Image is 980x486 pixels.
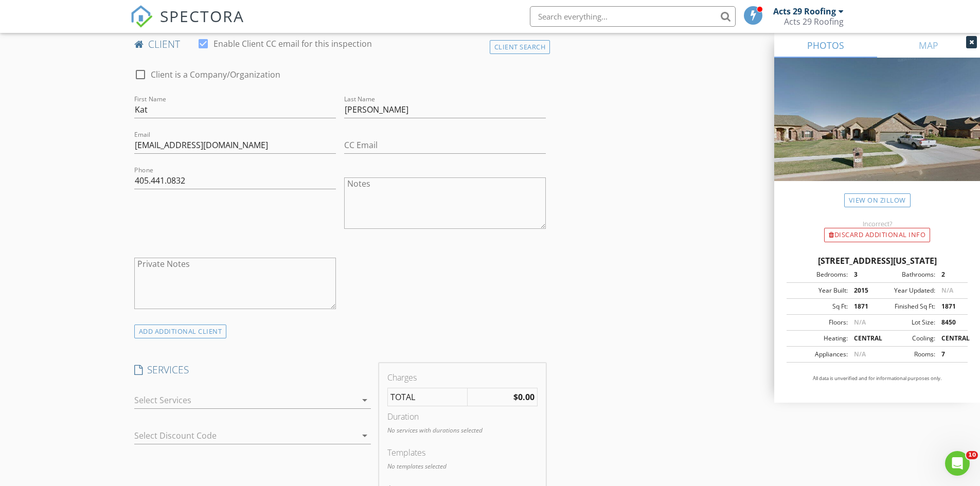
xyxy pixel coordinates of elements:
[490,40,550,54] div: Client Search
[130,5,153,28] img: The Best Home Inspection Software - Spectora
[844,193,911,207] a: View on Zillow
[387,426,538,435] p: No services with durations selected
[877,302,935,311] div: Finished Sq Ft:
[160,5,244,27] span: SPECTORA
[945,451,970,476] iframe: Intercom live chat
[787,375,968,382] p: All data is unverified and for informational purposes only.
[134,38,546,51] h4: client
[530,6,736,27] input: Search everything...
[935,350,965,359] div: 7
[513,391,534,403] strong: $0.00
[359,429,371,442] i: arrow_drop_down
[848,286,877,295] div: 2015
[790,318,848,327] div: Floors:
[130,14,244,35] a: SPECTORA
[387,410,538,423] div: Duration
[774,220,980,228] div: Incorrect?
[877,350,935,359] div: Rooms:
[877,334,935,343] div: Cooling:
[824,228,930,242] div: Discard Additional info
[790,286,848,295] div: Year Built:
[935,270,965,279] div: 2
[387,371,538,384] div: Charges
[877,318,935,327] div: Lot Size:
[848,270,877,279] div: 3
[213,39,372,49] label: Enable Client CC email for this inspection
[935,318,965,327] div: 8450
[790,270,848,279] div: Bedrooms:
[877,270,935,279] div: Bathrooms:
[790,350,848,359] div: Appliances:
[134,363,371,376] h4: SERVICES
[941,286,953,295] span: N/A
[387,446,538,459] div: Templates
[935,334,965,343] div: CENTRAL
[848,302,877,311] div: 1871
[359,394,371,406] i: arrow_drop_down
[387,462,538,471] p: No templates selected
[848,334,877,343] div: CENTRAL
[966,451,978,459] span: 10
[877,286,935,295] div: Year Updated:
[790,302,848,311] div: Sq Ft:
[774,33,877,58] a: PHOTOS
[854,350,866,358] span: N/A
[387,388,467,406] td: TOTAL
[854,318,866,327] span: N/A
[935,302,965,311] div: 1871
[151,69,280,80] label: Client is a Company/Organization
[877,33,980,58] a: MAP
[134,325,227,338] div: ADD ADDITIONAL client
[787,255,968,267] div: [STREET_ADDRESS][US_STATE]
[784,16,844,27] div: Acts 29 Roofing
[790,334,848,343] div: Heating:
[774,58,980,206] img: streetview
[773,6,836,16] div: Acts 29 Roofing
